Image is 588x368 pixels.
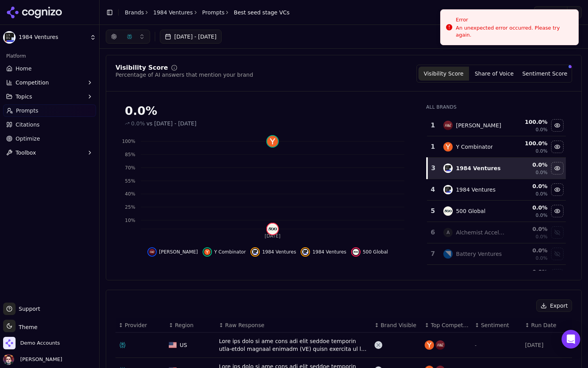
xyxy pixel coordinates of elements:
[3,146,96,159] button: Toolbox
[119,321,163,329] div: ↕Provider
[443,185,453,194] img: 1984 ventures
[16,121,40,129] span: Citations
[125,191,135,197] tspan: 40%
[430,121,436,130] div: 1
[430,142,436,151] div: 1
[3,76,96,89] button: Competition
[427,243,566,265] tr: 7battery venturesBattery Ventures0.0%0.0%Show battery ventures data
[147,120,197,127] span: vs [DATE] - [DATE]
[475,343,476,348] span: -
[531,321,556,329] span: Run Date
[431,164,436,173] div: 3
[180,341,187,349] span: US
[456,186,495,194] div: 1984 Ventures
[16,65,31,72] span: Home
[203,247,246,257] button: Hide y combinator data
[149,249,155,255] img: andreessen horowitz
[422,318,472,333] th: Top Competitors
[427,136,566,158] tr: 1y combinatorY Combinator100.0%0.0%Hide y combinator data
[3,337,60,349] button: Open organization switcher
[536,299,572,312] button: Export
[534,6,567,19] button: Share
[456,164,500,172] div: 1984 Ventures
[551,205,563,217] button: Hide 500 global data
[125,9,144,16] a: Brands
[425,321,469,329] div: ↕Top Competitors
[169,321,213,329] div: ↕Region
[125,152,135,157] tspan: 85%
[125,218,135,223] tspan: 10%
[125,178,135,184] tspan: 55%
[551,183,563,196] button: Hide 1984 ventures data
[475,321,519,329] div: ↕Sentiment
[381,321,416,329] span: Brand Visible
[214,249,246,255] span: Y Combinator
[481,321,509,329] span: Sentiment
[125,165,135,171] tspan: 70%
[456,207,485,215] div: 500 Global
[551,119,563,132] button: Hide andreessen horowitz data
[520,67,570,81] button: Sentiment Score
[551,162,563,174] button: Hide 1984 ventures data
[512,182,548,190] div: 0.0 %
[425,340,434,350] img: y combinator
[512,118,548,126] div: 100.0 %
[302,249,308,255] img: 1984 ventures
[427,158,566,179] tr: 31984 ventures1984 Ventures0.0%0.0%Hide 1984 ventures data
[456,16,572,24] div: Error
[443,228,453,237] span: A
[427,179,566,201] tr: 41984 ventures1984 Ventures0.0%0.0%Hide 1984 ventures data
[456,250,502,258] div: Battery Ventures
[234,9,289,16] span: Best seed stage VCs
[525,341,569,349] div: [DATE]
[3,118,96,131] a: Citations
[125,104,411,118] div: 0.0%
[443,249,453,259] img: battery ventures
[267,136,278,147] img: y combinator
[225,321,264,329] span: Raw Response
[525,321,569,329] div: ↕Run Date
[16,79,49,86] span: Competition
[472,318,522,333] th: Sentiment
[535,234,548,240] span: 0.0%
[535,169,548,176] span: 0.0%
[125,321,147,329] span: Provider
[153,9,193,16] a: 1984 Ventures
[159,249,198,255] span: [PERSON_NAME]
[219,321,368,329] div: ↕Raw Response
[443,164,453,173] img: 1984 ventures
[431,321,469,329] span: Top Competitors
[551,226,563,239] button: Show alchemist accelerator data
[353,249,359,255] img: 500 global
[512,204,548,211] div: 0.0 %
[3,90,96,103] button: Topics
[456,143,493,151] div: Y Combinator
[175,321,194,329] span: Region
[115,65,168,71] div: Visibility Score
[125,9,290,16] nav: breadcrumb
[426,104,566,110] div: All Brands
[535,148,548,154] span: 0.0%
[443,206,453,216] img: 500 global
[3,31,16,44] img: 1984 Ventures
[169,342,177,348] img: US
[216,318,371,333] th: Raw Response
[562,330,580,349] div: Open Intercom Messenger
[19,34,87,41] span: 1984 Ventures
[456,229,506,236] div: Alchemist Accelerator
[512,139,548,147] div: 100.0 %
[512,247,548,254] div: 0.0 %
[363,249,388,255] span: 500 Global
[160,30,222,44] button: [DATE] - [DATE]
[202,9,225,16] a: Prompts
[204,249,210,255] img: y combinator
[3,354,62,365] button: Open user button
[267,224,278,234] img: 500 global
[418,67,469,81] button: Visibility Score
[427,115,566,136] tr: 1andreessen horowitz[PERSON_NAME]100.0%0.0%Hide andreessen horowitz data
[512,268,548,276] div: 0.0 %
[115,71,253,79] div: Percentage of AI answers that mention your brand
[16,305,40,313] span: Support
[3,104,96,117] a: Prompts
[456,25,572,39] div: An unexpected error occurred. Please try again.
